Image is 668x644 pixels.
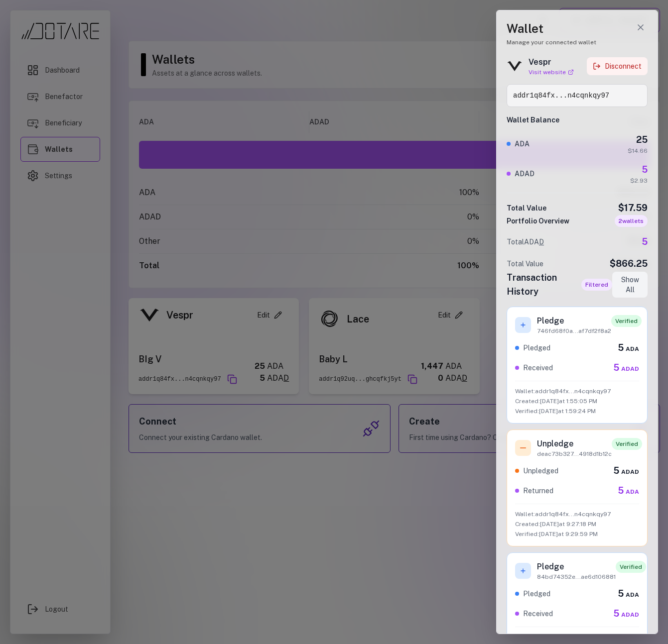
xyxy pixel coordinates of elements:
h3: Pledge [537,561,616,573]
span: ADA [524,238,544,246]
span: Total Value [507,259,543,269]
span: Returned [523,486,553,496]
span: Pledged [523,343,550,353]
span: Received [523,609,553,619]
span: ADAD [621,468,639,475]
span: $17.59 [618,201,648,215]
span: ADAD [621,611,639,618]
p: 746fd68f0a...af7df2f8a2 [537,327,611,335]
span: Unpledged [523,466,558,476]
div: 5 [618,484,639,498]
span: Pledged [523,589,550,599]
p: Wallet: addr1q84fx...n4cqnkqy97 [515,633,639,641]
span: Total [507,237,544,247]
button: Show All [612,272,648,298]
button: addr1q84fx...n4cqnkqy97 [507,84,648,107]
span: Verified [612,438,642,450]
span: ADAD [621,365,639,372]
p: Verified: [DATE] at 9:29:59 PM [515,530,639,538]
div: 25 [628,133,648,147]
button: Close wallet drawer [634,20,648,34]
span: Verified [611,315,642,327]
span: 5 [642,235,648,249]
h3: Unpledge [537,438,612,450]
span: $866.25 [610,257,648,271]
h3: Pledge [537,315,611,327]
div: 5 [618,587,639,601]
p: Created: [DATE] at 9:27:18 PM [515,520,639,528]
img: Vespr logo [507,61,523,71]
button: Disconnect [587,57,648,75]
span: 2 wallet s [615,215,648,227]
div: 5 [613,361,639,375]
span: ADA [515,139,530,149]
div: $14.66 [628,147,648,155]
span: D [539,238,544,246]
span: Verified [616,561,646,573]
p: Verified: [DATE] at 1:59:24 PM [515,407,639,415]
span: ADA [626,345,639,352]
div: 5 [630,163,648,177]
p: Wallet: addr1q84fx...n4cqnkqy97 [515,510,639,518]
h3: Portfolio Overview [507,216,569,226]
span: Received [523,363,553,373]
p: deac73b327...4918d1b12c [537,450,612,458]
div: Vespr [529,56,574,68]
h4: Wallet Balance [507,115,648,125]
p: Created: [DATE] at 1:55:05 PM [515,397,639,405]
p: 84bd74352e...ae6d106881 [537,573,616,581]
span: Filtered [581,279,612,291]
h2: Transaction History [507,271,575,299]
span: Total Value [507,203,546,213]
span: ADAD [515,169,534,179]
p: Manage your connected wallet [507,38,648,46]
div: 5 [613,464,639,478]
h1: Wallet [507,20,648,36]
p: Wallet: addr1q84fx...n4cqnkqy97 [515,387,639,395]
a: Visit website [529,68,574,76]
div: 5 [618,341,639,355]
span: ADA [626,488,639,495]
span: ADA [626,591,639,598]
div: 5 [613,607,639,621]
div: $2.93 [630,177,648,185]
